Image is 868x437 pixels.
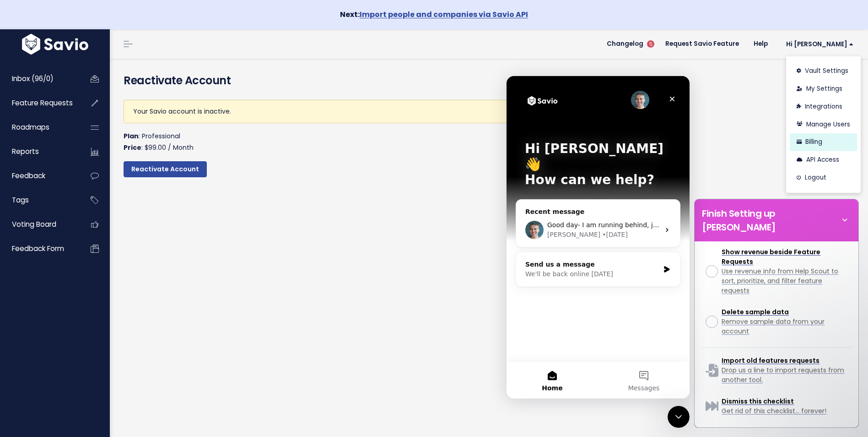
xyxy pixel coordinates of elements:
[124,100,522,123] div: Your Savio account is inactive.
[722,356,819,365] span: Import old features requests
[702,207,838,234] h5: Finish Setting up [PERSON_NAME]
[722,406,826,415] span: Get rid of this checklist... forever!
[790,133,857,151] a: Billing
[96,154,121,164] div: • [DATE]
[2,93,76,114] a: Feature Requests
[790,80,857,98] a: My Settings
[702,393,851,420] a: Dismiss this checklist Get rid of this checklist... forever!
[12,171,45,180] span: Feedback
[12,98,73,108] span: Feature Requests
[92,286,183,322] button: Messages
[2,141,76,162] a: Reports
[722,317,825,336] span: Remove sample data from your account
[790,62,857,80] a: Vault Settings
[702,352,851,388] a: Import old features requests Drop us a line to import requests from another tool.
[722,366,844,384] span: Drop us a line to import requests from another tool.
[12,244,64,253] span: Feedback form
[786,41,853,48] span: Hi [PERSON_NAME]
[746,37,775,51] a: Help
[157,15,174,31] div: Close
[124,72,854,89] h4: Reactivate Account
[35,309,56,315] span: Home
[41,154,94,164] div: [PERSON_NAME]
[668,406,690,428] iframe: Intercom live chat
[2,214,76,235] a: Voting Board
[790,169,857,187] a: Logout
[12,122,49,132] span: Roadmaps
[722,267,838,295] span: Use revenue info from Help Scout to sort, prioritize, and filter feature requests
[722,247,820,266] span: Show revenue beside Feature Requests
[702,304,851,340] a: Delete sample data Remove sample data from your account
[12,74,54,83] span: Inbox (96/0)
[340,9,528,20] strong: Next:
[19,184,153,193] div: Send us a message
[607,41,643,47] span: Changelog
[2,117,76,138] a: Roadmaps
[647,40,654,48] span: 5
[12,219,56,229] span: Voting Board
[722,397,794,406] span: Dismiss this checklist
[507,76,690,399] iframe: Intercom live chat
[124,161,207,178] input: Reactivate Account
[2,68,76,89] a: Inbox (96/0)
[658,37,746,51] a: Request Savio Feature
[19,193,153,203] div: We'll be back online [DATE]
[9,176,174,211] div: Send us a messageWe'll be back online [DATE]
[122,309,153,315] span: Messages
[360,9,528,20] a: Import people and companies via Savio API
[786,56,861,193] div: Hi [PERSON_NAME]
[2,190,76,211] a: Tags
[790,151,857,169] a: API Access
[2,238,76,259] a: Feedback form
[790,98,857,115] a: Integrations
[790,115,857,133] a: Manage Users
[124,143,141,152] strong: Price
[2,165,76,186] a: Feedback
[124,131,139,141] strong: Plan
[41,145,315,153] span: Good day- I am running behind, just updated and sending reports [DATE]. Thank you.
[775,37,861,51] a: Hi [PERSON_NAME]
[702,244,851,299] a: Show revenue beside Feature Requests Use revenue info from Help Scout to sort, prioritize, and fi...
[12,147,39,156] span: Reports
[722,307,789,317] span: Delete sample data
[20,34,91,55] img: logo-white.9d6f32f41409.svg
[124,131,522,153] p: : Professional : $99.00 / Month
[12,195,29,205] span: Tags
